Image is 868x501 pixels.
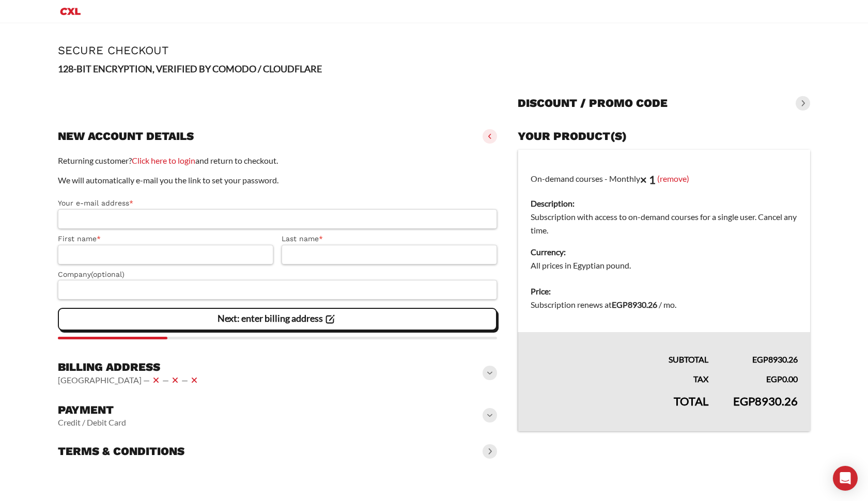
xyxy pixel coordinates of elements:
strong: 128-BIT ENCRYPTION, VERIFIED BY COMODO / CLOUDFLARE [58,63,322,74]
h1: Secure Checkout [58,44,810,57]
a: (remove) [657,173,689,183]
h3: New account details [58,129,194,144]
p: Returning customer? and return to checkout. [58,154,497,167]
dt: Currency: [531,245,798,259]
bdi: 0.00 [766,374,798,384]
dt: Price: [531,285,798,298]
th: Total [518,386,721,431]
h3: Payment [58,403,126,417]
h3: Terms & conditions [58,444,184,459]
th: Subtotal [518,332,721,366]
span: (optional) [91,270,125,278]
bdi: 8930.26 [612,300,657,309]
label: Your e-mail address [58,197,497,209]
h3: Billing address [58,360,200,374]
h3: Discount / promo code [518,96,668,111]
vaadin-horizontal-layout: Credit / Debit Card [58,417,126,428]
p: We will automatically e-mail you the link to set your password. [58,174,497,187]
td: On-demand courses - Monthly [518,150,810,279]
span: EGP [612,300,628,309]
a: Click here to login [132,155,195,165]
span: EGP [752,354,768,364]
div: Open Intercom Messenger [833,466,858,491]
dd: All prices in Egyptian pound. [531,259,798,272]
vaadin-button: Next: enter billing address [58,308,497,331]
label: Last name [282,233,497,245]
bdi: 8930.26 [752,354,798,364]
label: Company [58,269,497,280]
label: First name [58,233,273,245]
span: EGP [766,374,782,384]
span: EGP [733,394,755,408]
span: / mo [659,300,675,309]
span: Subscription renews at . [531,300,676,309]
strong: × 1 [640,173,656,186]
dd: Subscription with access to on-demand courses for a single user. Cancel any time. [531,210,798,237]
dt: Description: [531,197,798,210]
th: Tax [518,366,721,386]
vaadin-horizontal-layout: [GEOGRAPHIC_DATA] — — — [58,374,200,386]
bdi: 8930.26 [733,394,798,408]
